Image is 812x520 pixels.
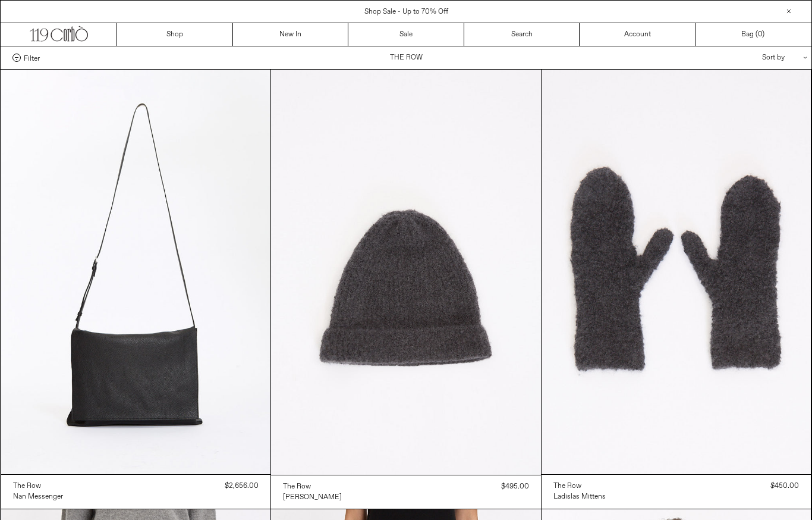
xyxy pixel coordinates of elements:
span: Filter [24,54,40,62]
img: The Row Nan Messenger Bag [1,70,271,474]
a: Bag () [695,23,811,46]
div: $495.00 [501,481,529,492]
div: $2,656.00 [225,481,259,491]
img: The Row Leomir Beanie in faded black [271,70,541,475]
a: Search [464,23,580,46]
a: The Row [553,481,606,491]
img: The Row Ladislas Mittens in faded black [542,70,811,474]
div: The Row [13,481,41,491]
a: Account [580,23,695,46]
a: Nan Messenger [13,491,63,502]
a: [PERSON_NAME] [283,492,342,503]
a: Ladislas Mittens [553,491,606,502]
a: Shop Sale - Up to 70% Off [364,7,448,17]
div: The Row [553,481,581,491]
div: Ladislas Mittens [553,492,606,502]
a: Shop [117,23,233,46]
span: ) [758,29,764,40]
div: Nan Messenger [13,492,63,502]
a: New In [233,23,349,46]
a: The Row [13,481,63,491]
div: The Row [283,482,311,492]
a: Sale [348,23,464,46]
div: Sort by [693,46,800,69]
div: $450.00 [770,481,799,491]
a: The Row [283,481,342,492]
span: 0 [758,30,762,39]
